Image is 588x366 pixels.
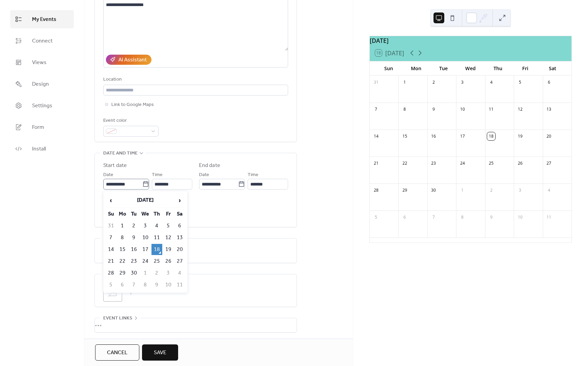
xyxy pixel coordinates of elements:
[151,268,162,279] td: 2
[140,232,151,243] td: 10
[106,244,116,255] td: 14
[484,61,511,75] div: Thu
[174,279,185,290] td: 11
[487,132,495,140] div: 18
[372,159,380,167] div: 21
[516,132,524,140] div: 19
[516,213,524,221] div: 10
[457,61,484,75] div: Wed
[10,96,74,115] a: Settings
[429,186,438,194] div: 30
[117,208,128,220] th: Mo
[545,213,553,221] div: 11
[458,132,467,140] div: 17
[163,220,174,231] td: 5
[163,244,174,255] td: 19
[117,256,128,267] td: 22
[106,232,116,243] td: 7
[516,105,524,113] div: 12
[103,117,157,125] div: Event color
[458,78,467,86] div: 3
[402,61,430,75] div: Mon
[545,78,553,86] div: 6
[545,159,553,167] div: 27
[140,279,151,290] td: 8
[401,186,409,194] div: 29
[129,279,139,290] td: 7
[401,105,409,113] div: 8
[32,145,46,153] span: Install
[372,78,380,86] div: 31
[117,244,128,255] td: 15
[129,268,139,279] td: 30
[174,268,185,279] td: 4
[117,193,174,208] th: [DATE]
[140,256,151,267] td: 24
[140,208,151,220] th: We
[372,132,380,140] div: 14
[429,213,438,221] div: 7
[545,105,553,113] div: 13
[151,256,162,267] td: 25
[458,186,467,194] div: 1
[511,61,539,75] div: Fri
[10,53,74,72] a: Views
[117,232,128,243] td: 8
[10,10,74,28] a: My Events
[106,268,116,279] td: 28
[151,232,162,243] td: 11
[174,208,185,220] th: Sa
[106,55,151,65] button: AI Assistant
[516,78,524,86] div: 5
[103,314,132,322] span: Event links
[401,78,409,86] div: 1
[487,78,495,86] div: 4
[106,208,116,220] th: Su
[32,80,49,88] span: Design
[111,101,154,109] span: Link to Google Maps
[401,159,409,167] div: 22
[129,220,139,231] td: 2
[458,159,467,167] div: 24
[151,244,162,255] td: 18
[174,232,185,243] td: 13
[199,162,220,170] div: End date
[458,213,467,221] div: 8
[199,171,209,179] span: Date
[163,208,174,220] th: Fr
[10,140,74,158] a: Install
[175,194,185,207] span: ›
[163,256,174,267] td: 26
[516,186,524,194] div: 3
[487,213,495,221] div: 9
[32,102,52,110] span: Settings
[401,132,409,140] div: 15
[106,279,116,290] td: 5
[117,279,128,290] td: 6
[516,159,524,167] div: 26
[401,213,409,221] div: 6
[95,318,297,332] div: •••
[95,344,139,361] button: Cancel
[372,186,380,194] div: 28
[545,132,553,140] div: 20
[129,244,139,255] td: 16
[539,61,566,75] div: Sat
[430,61,457,75] div: Tue
[103,149,138,158] span: Date and time
[103,162,127,170] div: Start date
[429,78,438,86] div: 2
[487,159,495,167] div: 25
[429,159,438,167] div: 23
[152,171,163,179] span: Time
[142,344,178,361] button: Save
[174,244,185,255] td: 20
[140,220,151,231] td: 3
[248,171,258,179] span: Time
[103,171,113,179] span: Date
[372,213,380,221] div: 5
[32,59,47,67] span: Views
[129,256,139,267] td: 23
[545,186,553,194] div: 4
